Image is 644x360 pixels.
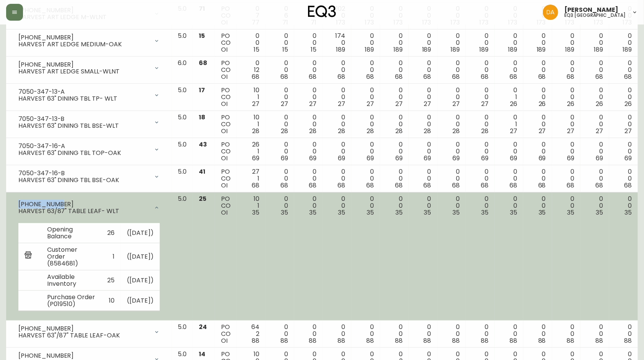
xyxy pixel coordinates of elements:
td: 1 [101,243,121,270]
span: 69 [252,154,259,163]
span: 189 [365,45,374,54]
div: PO CO [221,5,231,26]
td: 10 [101,290,121,311]
div: [PHONE_NUMBER] [18,201,149,208]
div: 0 0 [587,324,603,344]
div: [PHONE_NUMBER]HARVEST ART LEDGE MEDIUM-OAK [12,33,166,49]
div: 0 0 [386,33,403,53]
div: PO CO [221,141,231,162]
div: PO CO [221,168,231,189]
span: OI [221,45,228,54]
div: PO CO [221,324,231,344]
span: 27 [281,99,288,108]
div: 0 0 [501,324,517,344]
span: 35 [452,208,460,217]
div: 0 0 [415,87,431,108]
div: 0 0 [272,60,288,80]
div: 0 0 [587,195,603,216]
span: 24 [199,323,207,331]
span: 35 [567,208,575,217]
span: 69 [624,154,632,163]
div: 10 1 [243,87,259,108]
div: 0 0 [357,195,374,216]
td: 5.0 [172,321,193,348]
span: 35 [252,208,259,217]
div: 0 0 [444,114,460,135]
span: OI [221,99,228,108]
span: 68 [424,181,431,190]
div: 0 0 [415,168,431,189]
div: 0 0 [444,141,460,162]
span: 68 [510,72,517,81]
span: 28 [481,127,488,135]
div: HARVEST 63" DINING TBL TOP-OAK [18,150,149,156]
div: 7050-347-13-B [18,116,149,122]
div: PO CO [221,60,231,80]
span: 41 [199,167,205,176]
span: 27 [510,127,517,135]
div: 0 0 [529,114,546,135]
span: 26 [510,99,517,108]
div: 10 1 [243,114,259,135]
div: 0 0 [386,5,403,26]
span: 35 [367,208,374,217]
img: dd1a7e8db21a0ac8adbf82b84ca05374 [543,5,558,20]
span: 69 [539,154,546,163]
span: OI [221,127,228,135]
td: Purchase Order (P019510) [41,290,101,311]
div: HARVEST 63/87" TABLE LEAF- WLT [18,208,149,215]
div: 0 0 [386,195,403,216]
span: 35 [624,208,632,217]
span: 68 [624,181,632,190]
div: 0 0 [386,324,403,344]
div: 0 0 [386,141,403,162]
div: 0 0 [357,114,374,135]
div: 0 0 [329,114,346,135]
div: 0 0 [300,114,317,135]
span: 27 [624,127,632,135]
span: 68 [280,72,288,81]
div: 0 0 [501,141,517,162]
div: 0 0 [472,168,488,189]
span: 68 [395,181,403,190]
span: 68 [567,181,575,190]
span: 68 [309,181,317,190]
td: ( [DATE] ) [121,243,160,270]
td: Customer Order (8584681) [41,243,101,270]
div: 0 0 [386,114,403,135]
div: 0 12 [243,60,259,80]
h5: eq3 [GEOGRAPHIC_DATA] [564,13,626,18]
span: 69 [310,154,317,163]
div: [PHONE_NUMBER] [18,352,149,359]
span: 28 [367,127,374,135]
div: 0 0 [444,60,460,80]
div: HARVEST 63" DINING TBL BSE-WLT [18,122,149,129]
div: PO CO [221,195,231,216]
div: HARVEST ART LEDGE MEDIUM-OAK [18,41,149,48]
div: 0 0 [558,195,575,216]
span: 189 [422,45,431,54]
div: 0 0 [529,33,546,53]
td: 25 [101,270,121,290]
div: 0 0 [329,60,346,80]
span: 69 [281,154,288,163]
div: 0 0 [615,324,632,344]
div: 0 0 [357,33,374,53]
span: 69 [481,154,488,163]
div: 0 0 [444,195,460,216]
div: 0 0 [501,60,517,80]
span: 28 [452,127,460,135]
div: 0 0 [300,141,317,162]
div: 0 0 [587,87,603,108]
span: 35 [510,208,517,217]
div: [PHONE_NUMBER]HARVEST ART LEDGE SMALL-WLNT [12,60,166,77]
span: 189 [565,45,575,54]
span: 15 [254,45,259,54]
div: 0 0 [415,5,431,26]
span: 88 [252,336,259,345]
span: 189 [594,45,603,54]
span: 28 [310,127,317,135]
div: 0 0 [272,114,288,135]
div: 10 1 [243,195,259,216]
div: 174 0 [329,33,346,53]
